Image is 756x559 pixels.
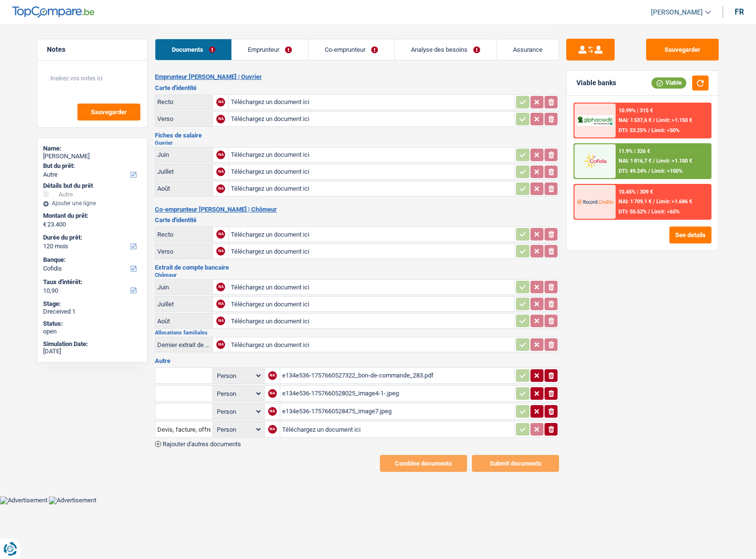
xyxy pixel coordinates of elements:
[268,371,277,380] div: NA
[651,168,682,174] span: Limit: <100%
[216,151,225,159] div: NA
[497,39,559,60] a: Assurance
[216,247,225,256] div: NA
[619,127,647,134] span: DTI: 53.25%
[216,300,225,308] div: NA
[216,184,225,193] div: NA
[47,45,137,54] h5: Notes
[43,308,141,316] div: Dreceived 1
[282,368,513,383] div: e134e536-1757660527322_bon-de-commande_283.pdf
[619,198,651,205] span: NAI: 1 709,1 €
[268,425,277,434] div: NA
[653,117,655,123] span: /
[43,300,141,308] div: Stage:
[577,115,613,126] img: AlphaCredit
[43,221,46,228] span: €
[155,140,559,146] h2: Ouvrier
[648,209,650,215] span: /
[155,272,559,278] h2: Chômeur
[43,200,141,207] div: Ajouter une ligne
[157,185,211,192] div: Août
[155,441,241,447] button: Rajouter d'autres documents
[646,39,719,60] button: Sauvegarder
[155,85,559,91] h3: Carte d'identité
[12,6,94,18] img: TopCompare Logo
[43,347,141,355] div: [DATE]
[653,158,655,164] span: /
[216,167,225,176] div: NA
[157,168,211,175] div: Juillet
[735,7,744,16] div: fr
[157,317,211,325] div: Août
[43,152,141,160] div: [PERSON_NAME]
[155,132,559,138] h3: Fiches de salaire
[216,340,225,349] div: NA
[651,127,680,134] span: Limit: <50%
[43,145,141,152] div: Name:
[656,158,692,164] span: Limit: >1.100 €
[157,151,211,158] div: Juin
[656,117,692,123] span: Limit: >1.150 €
[155,73,559,81] h2: Emprunteur [PERSON_NAME] | Ouvrier
[656,198,692,205] span: Limit: >1.686 €
[43,278,139,286] label: Taux d'intérêt:
[653,198,655,205] span: /
[155,330,559,335] h2: Allocations familiales
[619,158,651,164] span: NAI: 1 816,7 €
[651,8,703,16] span: [PERSON_NAME]
[577,152,613,170] img: Cofidis
[216,283,225,291] div: NA
[395,39,497,60] a: Analyse des besoins
[651,209,680,215] span: Limit: <65%
[619,168,647,174] span: DTI: 49.24%
[643,4,711,20] a: [PERSON_NAME]
[43,162,139,170] label: But du prêt:
[232,39,308,60] a: Emprunteur
[43,256,139,264] label: Banque:
[619,107,653,114] div: 10.99% | 315 €
[309,39,394,60] a: Co-emprunteur
[155,264,559,271] h3: Extrait de compte bancaire
[619,148,650,154] div: 11.9% | 326 €
[155,217,559,223] h3: Carte d'identité
[472,455,559,472] button: Submit documents
[43,234,139,242] label: Durée du prêt:
[157,248,211,255] div: Verso
[648,168,650,174] span: /
[157,231,211,238] div: Recto
[43,182,141,190] div: Détails but du prêt
[282,386,513,401] div: e134e536-1757660528025_image4-1-.jpeg
[157,98,211,106] div: Recto
[216,115,225,123] div: NA
[216,230,225,239] div: NA
[619,117,651,123] span: NAI: 1 537,6 €
[43,340,141,348] div: Simulation Date:
[282,404,513,419] div: e134e536-1757660528475_image7.jpeg
[77,104,140,121] button: Sauvegarder
[157,301,211,308] div: Juillet
[380,455,467,472] button: Combine documents
[648,127,650,134] span: /
[669,227,711,243] button: See details
[91,109,127,115] span: Sauvegarder
[157,341,211,348] div: Dernier extrait de compte pour vos allocations familiales
[155,358,559,364] h3: Autre
[155,39,231,60] a: Documents
[577,193,613,211] img: Record Credits
[157,115,211,122] div: Verso
[216,98,225,106] div: NA
[619,209,647,215] span: DTI: 50.52%
[268,407,277,416] div: NA
[651,77,686,88] div: Viable
[268,389,277,398] div: NA
[43,328,141,335] div: open
[163,441,241,447] span: Rajouter d'autres documents
[216,317,225,325] div: NA
[43,320,141,328] div: Status:
[155,206,559,213] h2: Co-emprunteur [PERSON_NAME] | Chômeur
[157,284,211,291] div: Juin
[576,79,616,87] div: Viable banks
[619,189,653,195] div: 10.45% | 309 €
[43,212,139,220] label: Montant du prêt:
